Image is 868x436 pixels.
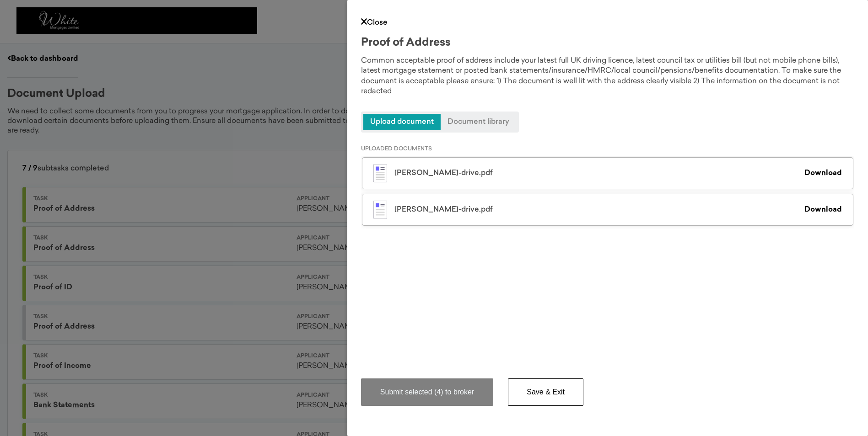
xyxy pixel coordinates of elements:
[361,56,854,97] div: Common acceptable proof of address include your latest full UK driving licence, latest council ta...
[361,378,493,406] button: Submit selected (4) to broker
[508,378,583,406] button: Save & Exit
[394,170,804,177] div: [PERSON_NAME]-drive.pdf
[361,37,854,48] div: Proof of Address
[394,206,804,213] div: [PERSON_NAME]-drive.pdf
[373,164,387,182] img: illustration-pdf.svg
[363,114,441,130] span: Upload document
[441,114,516,130] span: Document library
[361,19,388,27] a: Close
[361,146,854,152] p: UPLOADED DOCUMENTS
[804,170,842,177] a: Download
[373,201,387,219] img: illustration-pdf.svg
[804,206,842,213] a: Download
